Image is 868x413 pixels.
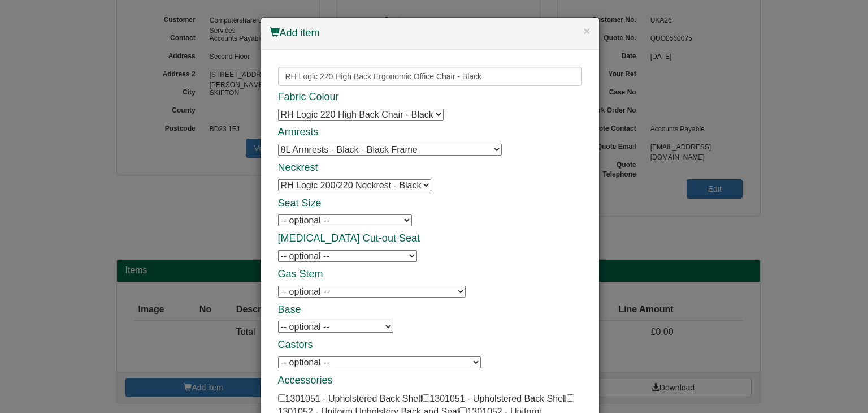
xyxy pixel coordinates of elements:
h4: Castors [278,339,582,351]
h4: [MEDICAL_DATA] Cut-out Seat [278,233,582,244]
h4: Add item [270,26,591,41]
h4: Armrests [278,127,582,138]
h4: Gas Stem [278,269,582,280]
h4: Base [278,304,582,316]
h4: Neckrest [278,162,582,174]
button: × [583,25,590,37]
h4: Seat Size [278,198,582,209]
h4: Fabric Colour [278,92,582,103]
input: Search for a product [278,67,582,86]
h4: Accessories [278,375,582,386]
